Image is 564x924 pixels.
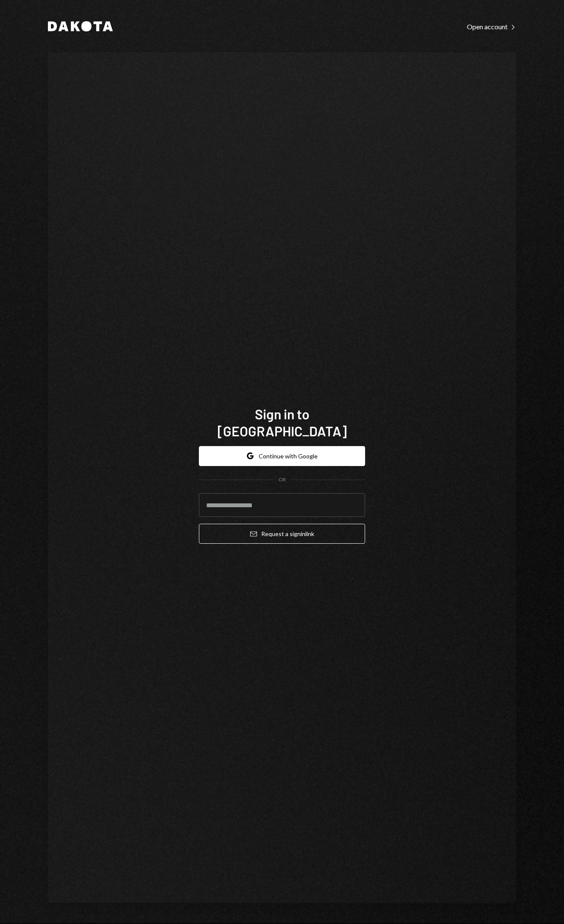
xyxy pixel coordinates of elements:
button: Request a signinlink [199,524,365,544]
div: OR [279,476,286,483]
a: Open account [467,22,516,31]
h1: Sign in to [GEOGRAPHIC_DATA] [199,405,365,439]
div: Open account [467,22,516,31]
button: Continue with Google [199,446,365,466]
